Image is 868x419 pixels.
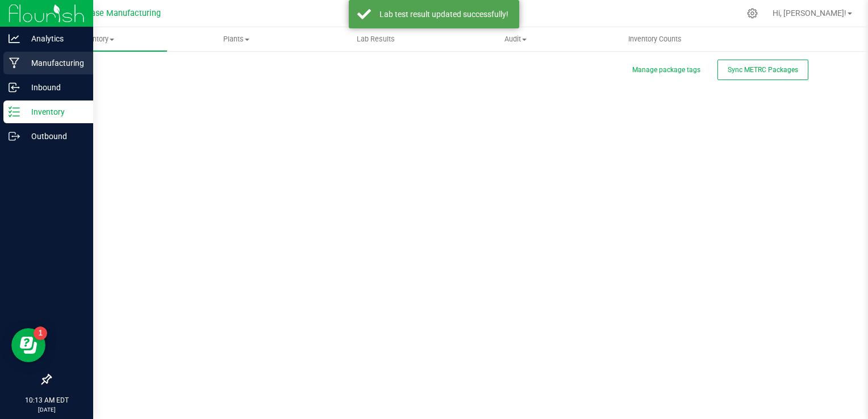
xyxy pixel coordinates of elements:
[167,27,307,51] a: Plants
[20,56,88,70] p: Manufacturing
[9,33,20,44] inline-svg: Analytics
[11,328,45,362] iframe: Resource center
[773,9,846,18] span: Hi, [PERSON_NAME]!
[27,27,167,51] a: Inventory
[9,82,20,93] inline-svg: Inbound
[27,34,167,44] span: Inventory
[5,405,88,414] p: [DATE]
[9,131,20,142] inline-svg: Outbound
[728,66,798,74] span: Sync METRC Packages
[377,9,511,20] div: Lab test result updated successfully!
[20,105,88,119] p: Inventory
[34,326,47,340] iframe: Resource center unread badge
[9,57,20,69] inline-svg: Manufacturing
[745,8,759,19] div: Manage settings
[446,27,586,51] a: Audit
[717,60,808,80] button: Sync METRC Packages
[71,9,161,18] span: Starbase Manufacturing
[632,65,700,75] button: Manage package tags
[168,34,306,44] span: Plants
[9,106,20,118] inline-svg: Inventory
[5,395,88,405] p: 10:13 AM EDT
[341,34,410,44] span: Lab Results
[585,27,725,51] a: Inventory Counts
[20,32,88,45] p: Analytics
[446,34,585,44] span: Audit
[20,81,88,94] p: Inbound
[20,129,88,143] p: Outbound
[613,34,697,44] span: Inventory Counts
[306,27,446,51] a: Lab Results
